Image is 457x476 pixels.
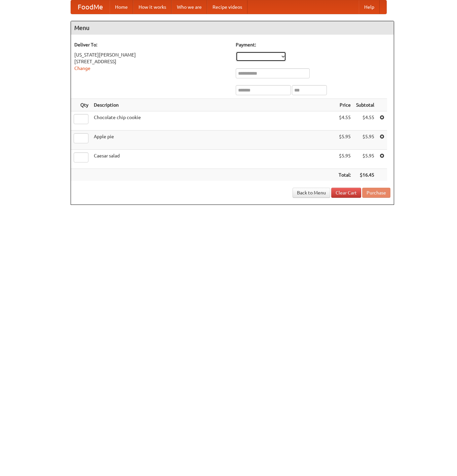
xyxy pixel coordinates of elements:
th: $16.45 [353,169,377,181]
td: $5.95 [336,131,353,150]
td: $5.95 [353,131,377,150]
div: [STREET_ADDRESS] [74,58,229,65]
a: Change [74,66,90,71]
td: $4.55 [336,111,353,131]
a: Back to Menu [293,188,330,198]
th: Subtotal [353,99,377,111]
a: FoodMe [71,0,110,14]
td: $4.55 [353,111,377,131]
h5: Payment: [236,41,390,48]
a: Home [110,0,133,14]
td: Apple pie [91,131,336,150]
a: Clear Cart [331,188,361,198]
a: How it works [133,0,172,14]
button: Purchase [362,188,390,198]
td: Chocolate chip cookie [91,111,336,131]
h4: Menu [71,21,394,35]
a: Who we are [172,0,207,14]
th: Total: [336,169,353,181]
td: $5.95 [336,150,353,169]
div: [US_STATE][PERSON_NAME] [74,51,229,58]
th: Price [336,99,353,111]
h5: Deliver To: [74,41,229,48]
th: Qty [71,99,91,111]
td: Caesar salad [91,150,336,169]
td: $5.95 [353,150,377,169]
a: Help [359,0,380,14]
th: Description [91,99,336,111]
a: Recipe videos [207,0,247,14]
